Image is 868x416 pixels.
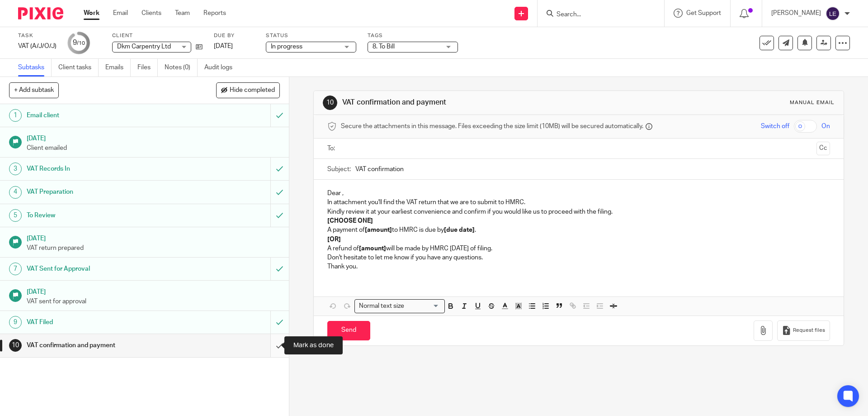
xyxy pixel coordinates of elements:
input: Search for option [407,301,439,311]
p: Don't hesitate to let me know if you have any questions. [327,253,830,262]
span: In progress [271,43,302,50]
span: Hide completed [230,87,275,94]
button: Cc [816,142,830,155]
p: VAT sent for approval [27,297,280,306]
p: A refund of will be made by HMRC [DATE] of filing. [327,244,830,253]
label: Tags [368,32,458,39]
span: Normal text size [357,301,406,311]
strong: [amount] [359,245,386,252]
h1: To Review [27,209,183,222]
p: Client emailed [27,143,280,153]
p: VAT return prepared [27,244,280,253]
a: Reports [203,9,226,18]
img: Pixie [18,7,63,19]
div: 3 [9,163,22,175]
h1: [DATE] [27,132,280,143]
div: 1 [9,109,22,122]
h1: VAT confirmation and payment [27,339,183,352]
div: 9 [73,38,85,48]
div: 9 [9,316,22,329]
button: Hide completed [216,82,280,98]
small: /10 [77,41,85,46]
label: Task [18,32,57,39]
div: 7 [9,263,22,275]
span: [DATE] [214,43,233,49]
h1: VAT Sent for Approval [27,262,183,276]
a: Emails [105,59,131,77]
span: Dkm Carpentry Ltd [117,43,171,50]
a: Audit logs [204,59,239,77]
p: A payment of to HMRC is due by . [327,225,830,234]
label: To: [327,144,337,153]
a: Client tasks [58,59,99,77]
h1: [DATE] [27,285,280,296]
p: Dear , [327,189,830,198]
h1: VAT Filed [27,316,183,329]
a: Work [84,9,99,18]
strong: [CHOOSE ONE] [327,218,373,224]
div: 5 [9,209,22,222]
span: On [821,122,830,131]
strong: [amount] [365,227,392,233]
p: Thank you. [327,262,830,271]
p: Kindly review it at your earliest convenience and confirm if you would like us to proceed with th... [327,207,830,216]
input: Search [556,11,637,19]
a: Subtasks [18,59,52,77]
h1: VAT Preparation [27,185,183,199]
button: + Add subtask [9,82,59,98]
span: Secure the attachments in this message. Files exceeding the size limit (10MB) will be secured aut... [341,122,643,131]
label: Subject: [327,165,351,174]
label: Status [266,32,356,39]
strong: [OR] [327,236,341,243]
strong: [due date] [444,227,475,233]
h1: VAT confirmation and payment [342,98,598,107]
div: Manual email [790,99,835,106]
input: Send [327,321,370,340]
a: Team [175,9,190,18]
h1: VAT Records In [27,162,183,176]
img: svg%3E [826,6,840,21]
a: Email [113,9,128,18]
a: Files [137,59,158,77]
span: Get Support [686,10,721,16]
h1: [DATE] [27,232,280,243]
button: Request files [777,320,830,341]
p: In attachment you'll find the VAT return that we are to submit to HMRC. [327,198,830,207]
span: Switch off [761,122,789,131]
div: Search for option [354,299,445,313]
label: Due by [214,32,255,39]
span: 8. To Bill [373,43,395,50]
div: 10 [9,339,22,352]
div: 10 [323,96,337,110]
div: VAT (A/J/O/J) [18,42,57,51]
a: Notes (0) [165,59,198,77]
h1: Email client [27,109,183,122]
div: 4 [9,186,22,199]
span: Request files [793,327,825,334]
p: [PERSON_NAME] [771,9,821,18]
a: Clients [142,9,161,18]
label: Client [112,32,203,39]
